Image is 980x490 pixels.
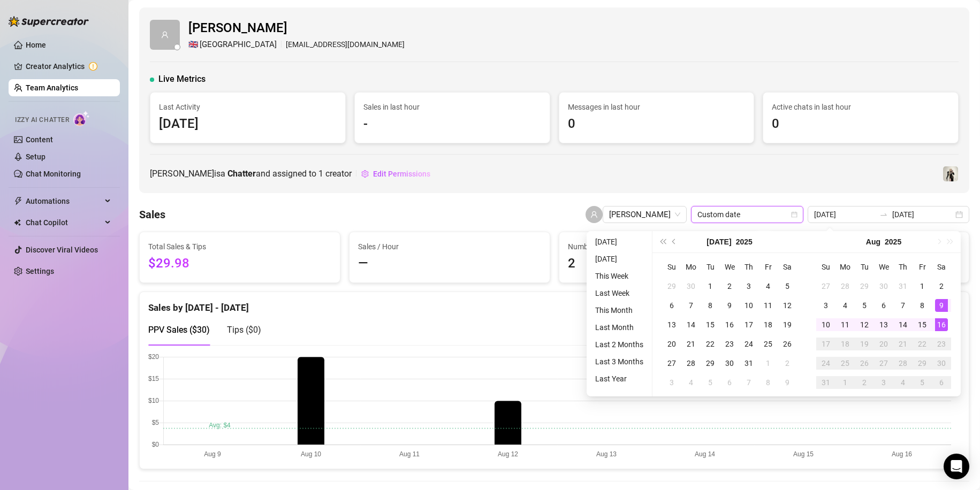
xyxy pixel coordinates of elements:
[772,114,949,134] span: 0
[26,152,45,161] a: Setup
[591,287,648,300] li: Last Week
[227,325,261,335] span: Tips ( $0 )
[736,231,753,252] button: Choose a year
[704,318,717,331] div: 15
[816,277,835,296] td: 2025-07-27
[893,296,913,315] td: 2025-08-07
[200,39,277,51] span: [GEOGRAPHIC_DATA]
[916,318,929,331] div: 15
[358,241,541,252] span: Sales / Hour
[665,299,678,312] div: 6
[665,338,678,350] div: 20
[778,296,797,315] td: 2025-07-12
[781,357,794,370] div: 2
[723,338,736,350] div: 23
[720,354,739,373] td: 2025-07-30
[816,257,835,277] th: Su
[819,376,832,389] div: 31
[591,252,648,265] li: [DATE]
[227,169,256,179] b: Chatter
[874,373,893,392] td: 2025-09-03
[758,296,778,315] td: 2025-07-11
[720,334,739,354] td: 2025-07-23
[591,355,648,368] li: Last 3 Months
[361,170,369,178] span: setting
[874,257,893,277] th: We
[681,354,701,373] td: 2025-07-28
[877,299,890,312] div: 6
[762,318,774,331] div: 18
[662,354,681,373] td: 2025-07-27
[874,277,893,296] td: 2025-07-30
[26,170,81,178] a: Chat Monitoring
[935,299,948,312] div: 9
[188,18,405,39] span: [PERSON_NAME]
[855,354,874,373] td: 2025-08-26
[935,280,948,293] div: 2
[762,357,774,370] div: 1
[913,257,932,277] th: Fr
[742,299,755,312] div: 10
[148,292,960,315] div: Sales by [DATE] - [DATE]
[591,338,648,351] li: Last 2 Months
[944,454,969,479] div: Open Intercom Messenger
[778,373,797,392] td: 2025-08-09
[874,315,893,334] td: 2025-08-13
[778,334,797,354] td: 2025-07-26
[758,257,778,277] th: Fr
[742,376,755,389] div: 7
[665,376,678,389] div: 3
[758,277,778,296] td: 2025-07-04
[739,373,758,392] td: 2025-08-07
[665,357,678,370] div: 27
[858,338,871,350] div: 19
[681,257,701,277] th: Mo
[668,231,680,252] button: Previous month (PageUp)
[839,318,852,331] div: 11
[665,318,678,331] div: 13
[26,214,102,231] span: Chat Copilot
[609,206,680,223] span: Sarah
[188,39,405,51] div: [EMAIL_ADDRESS][DOMAIN_NAME]
[839,299,852,312] div: 4
[706,231,731,252] button: Choose a month
[762,338,774,350] div: 25
[758,373,778,392] td: 2025-08-08
[897,357,909,370] div: 28
[791,211,797,218] span: calendar
[916,299,929,312] div: 8
[913,315,932,334] td: 2025-08-15
[720,315,739,334] td: 2025-07-16
[858,299,871,312] div: 5
[681,315,701,334] td: 2025-07-14
[893,257,913,277] th: Th
[742,280,755,293] div: 3
[913,334,932,354] td: 2025-08-22
[762,376,774,389] div: 8
[935,338,948,350] div: 23
[835,257,855,277] th: Mo
[839,280,852,293] div: 28
[781,318,794,331] div: 19
[781,280,794,293] div: 5
[916,376,929,389] div: 5
[159,101,337,113] span: Last Activity
[26,41,46,49] a: Home
[26,83,78,92] a: Team Analytics
[591,372,648,385] li: Last Year
[704,299,717,312] div: 8
[877,318,890,331] div: 13
[943,166,958,181] img: Runa
[932,296,951,315] td: 2025-08-09
[704,357,717,370] div: 29
[148,325,210,335] span: PPV Sales ( $30 )
[839,357,852,370] div: 25
[720,277,739,296] td: 2025-07-02
[877,280,890,293] div: 30
[932,277,951,296] td: 2025-08-02
[893,315,913,334] td: 2025-08-14
[568,254,751,274] span: 2
[568,114,746,134] span: 0
[685,299,697,312] div: 7
[568,101,746,113] span: Messages in last hour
